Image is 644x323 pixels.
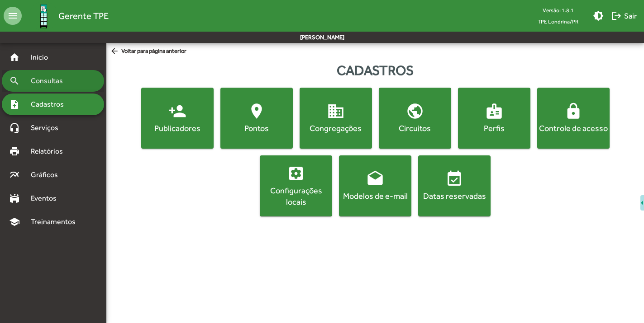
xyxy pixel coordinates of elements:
div: Circuitos [381,122,449,134]
mat-icon: multiline_chart [9,169,20,180]
mat-icon: stadium [9,193,20,204]
mat-icon: arrow_back [110,47,121,56]
mat-icon: headset_mic [9,122,20,133]
button: Configurações locais [260,155,332,216]
mat-icon: settings_applications [287,164,305,183]
span: Consultas [25,75,75,86]
mat-icon: drafts [366,170,384,188]
mat-icon: search [9,75,20,86]
span: Treinamentos [25,216,86,227]
mat-icon: menu [4,7,22,25]
mat-icon: school [9,216,20,227]
mat-icon: public [406,102,424,120]
mat-icon: domain [327,102,345,120]
span: Relatórios [25,146,75,157]
mat-icon: brightness_medium [593,10,604,21]
div: Perfis [460,122,529,134]
div: Publicadores [143,122,212,134]
button: Pontos [220,88,293,149]
div: Pontos [222,122,291,134]
span: Sair [611,8,637,24]
span: Serviços [25,122,71,133]
button: Modelos de e-mail [339,155,411,216]
span: TPE Londrina/PR [530,16,586,27]
div: Versão: 1.8.1 [530,5,586,16]
div: Configurações locais [262,185,330,207]
div: Congregações [301,122,370,134]
button: Publicadores [141,88,214,149]
button: Congregações [300,88,372,149]
div: Controle de acesso [539,122,608,134]
span: Eventos [25,193,69,204]
button: Circuitos [379,88,451,149]
mat-icon: note_add [9,99,20,110]
div: Modelos de e-mail [341,190,410,201]
mat-icon: event_available [445,170,463,188]
a: Gerente TPE [22,1,109,31]
mat-icon: print [9,146,20,157]
mat-icon: location_on [248,102,266,120]
div: Cadastros [106,60,644,80]
button: Perfis [458,88,530,149]
mat-icon: person_add [168,102,186,120]
span: Gerente TPE [58,9,109,23]
span: Voltar para página anterior [110,47,186,56]
button: Sair [607,8,640,24]
mat-icon: badge [485,102,503,120]
button: Datas reservadas [418,155,491,216]
div: Datas reservadas [420,190,489,201]
span: Cadastros [25,99,76,110]
mat-icon: lock [564,102,582,120]
span: Início [25,52,61,63]
img: Logo [29,1,58,31]
button: Controle de acesso [537,88,610,149]
mat-icon: home [9,52,20,63]
span: Gráficos [25,169,70,180]
mat-icon: logout [611,10,622,21]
